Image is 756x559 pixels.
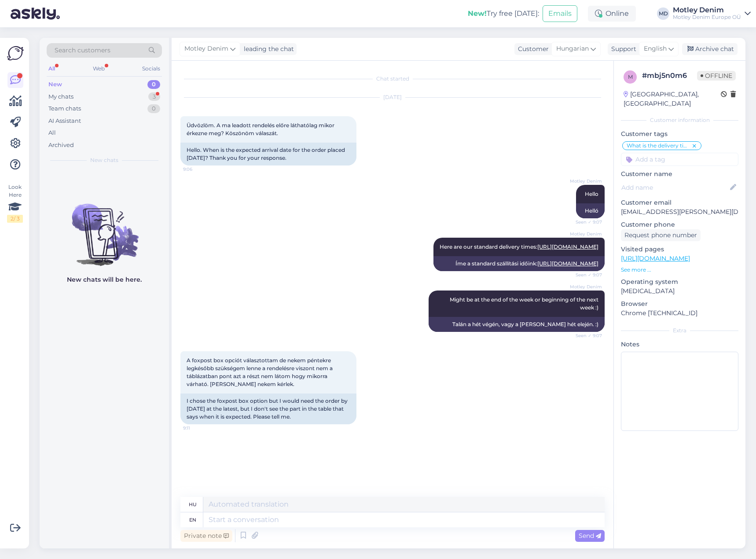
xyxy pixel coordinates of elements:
[621,198,738,207] p: Customer email
[147,104,160,113] div: 0
[180,93,605,101] div: [DATE]
[588,6,636,22] div: Online
[621,254,690,262] a: [URL][DOMAIN_NAME]
[7,183,23,223] div: Look Here
[621,245,738,254] p: Visited pages
[180,75,605,83] div: Chat started
[556,44,589,54] span: Hungarian
[569,219,602,225] span: Seen ✓ 9:07
[187,357,334,387] span: A foxpost box opciót választottam de nekem péntekre legkésőbb szükségem lenne a rendelésre viszon...
[48,80,62,89] div: New
[621,327,738,335] div: Extra
[569,178,602,184] span: Motley Denim
[180,143,356,165] div: Hello. When is the expected arrival date for the order placed [DATE]? Thank you for your response.
[184,44,228,54] span: Motley Denim
[40,188,169,267] img: No chats
[7,45,24,62] img: Askly Logo
[440,243,598,250] span: Here are our standard delivery times:
[514,44,549,54] div: Customer
[543,5,577,22] button: Emails
[673,7,741,14] div: Motley Denim
[569,283,602,290] span: Motley Denim
[429,317,605,332] div: Talán a hét végén, vagy a [PERSON_NAME] hét elején. :)
[180,394,356,424] div: I chose the foxpost box option but I would need the order by [DATE] at the latest, but I don't se...
[621,287,738,296] p: [MEDICAL_DATA]
[450,296,600,311] span: Might be at the end of the week or beginning of the next week :)
[697,71,736,81] span: Offline
[621,116,738,124] div: Customer information
[673,14,741,21] div: Motley Denim Europe OÜ
[569,231,602,237] span: Motley Denim
[628,74,633,80] span: m
[468,8,539,19] div: Try free [DATE]:
[91,63,106,74] div: Web
[48,104,81,113] div: Team chats
[468,9,487,18] b: New!
[621,183,728,192] input: Add name
[627,143,691,148] span: What is the delivery time?
[569,272,602,278] span: Seen ✓ 9:07
[537,260,598,267] a: [URL][DOMAIN_NAME]
[189,497,197,512] div: hu
[621,169,738,179] p: Customer name
[240,44,294,54] div: leading the chat
[621,229,701,241] div: Request phone number
[433,256,605,271] div: Íme a standard szállítási időink:
[585,191,598,197] span: Hello
[187,122,336,136] span: Üdvözlöm. A ma leadott rendelés előre láthatólag mikor érkezne meg? Köszönöm válaszát.
[621,129,738,139] p: Customer tags
[657,7,669,20] div: MD
[48,141,74,150] div: Archived
[147,80,160,89] div: 0
[644,44,667,54] span: English
[608,44,636,54] div: Support
[90,156,118,164] span: New chats
[67,275,142,284] p: New chats will be here.
[48,92,73,101] div: My chats
[183,425,216,431] span: 9:11
[621,299,738,309] p: Browser
[140,63,162,74] div: Socials
[48,117,81,125] div: AI Assistant
[183,166,216,173] span: 9:06
[624,90,721,108] div: [GEOGRAPHIC_DATA], [GEOGRAPHIC_DATA]
[621,277,738,287] p: Operating system
[642,70,697,81] div: # mbj5n0m6
[180,530,232,542] div: Private note
[621,266,738,274] p: See more ...
[621,309,738,318] p: Chrome [TECHNICAL_ID]
[47,63,57,74] div: All
[7,215,23,223] div: 2 / 3
[579,532,601,540] span: Send
[621,220,738,229] p: Customer phone
[673,7,751,21] a: Motley DenimMotley Denim Europe OÜ
[189,512,196,527] div: en
[55,46,110,55] span: Search customers
[621,153,738,166] input: Add a tag
[576,203,605,218] div: Helló
[48,129,56,137] div: All
[621,207,738,217] p: [EMAIL_ADDRESS][PERSON_NAME][DOMAIN_NAME]
[621,340,738,349] p: Notes
[682,43,738,55] div: Archive chat
[148,92,160,101] div: 3
[569,332,602,339] span: Seen ✓ 9:07
[537,243,598,250] a: [URL][DOMAIN_NAME]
